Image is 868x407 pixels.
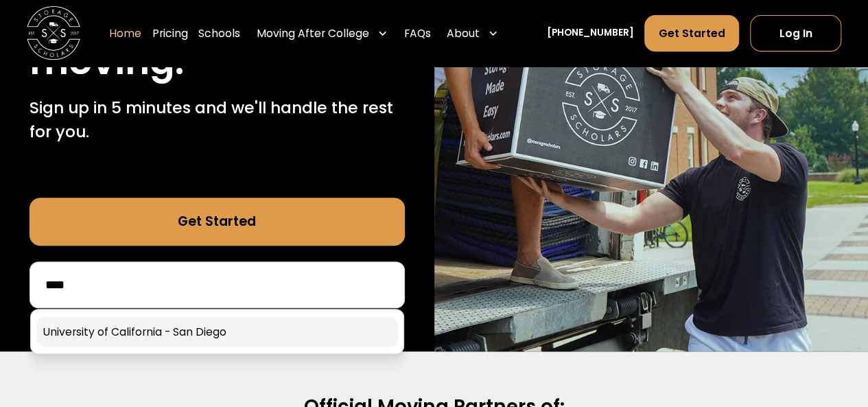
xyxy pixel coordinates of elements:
[109,15,141,53] a: Home
[198,15,240,53] a: Schools
[441,15,504,53] div: About
[152,15,188,53] a: Pricing
[447,25,480,41] div: About
[30,198,405,246] a: Get Started
[251,15,393,53] div: Moving After College
[547,27,634,41] a: [PHONE_NUMBER]
[750,15,841,51] a: Log In
[27,7,80,60] a: home
[644,15,739,51] a: Get Started
[27,7,80,60] img: Storage Scholars main logo
[30,95,405,143] p: Sign up in 5 minutes and we'll handle the rest for you.
[257,25,369,41] div: Moving After College
[404,15,431,53] a: FAQs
